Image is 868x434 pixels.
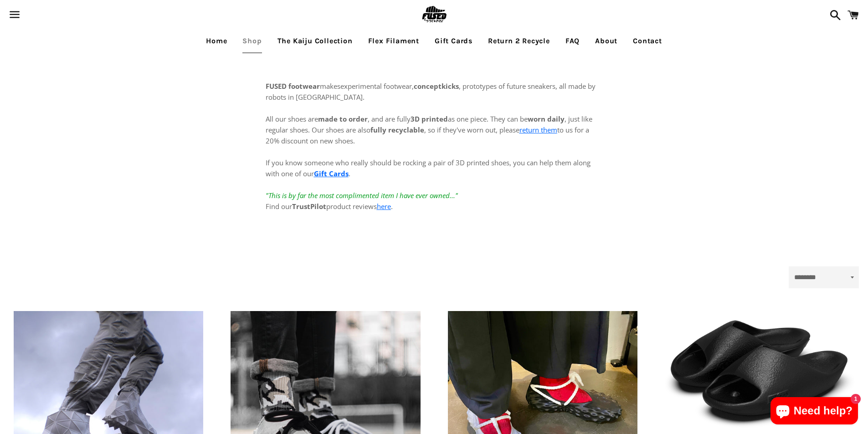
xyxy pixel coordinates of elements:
strong: worn daily [528,114,565,123]
inbox-online-store-chat: Shopify online store chat [768,397,861,427]
strong: conceptkicks [414,82,459,91]
a: Shop [236,30,268,52]
strong: fully recyclable [370,125,424,134]
a: return them [519,125,557,134]
span: experimental footwear, , prototypes of future sneakers, all made by robots in [GEOGRAPHIC_DATA]. [266,82,596,102]
a: Gift Cards [314,169,349,178]
a: Slate-Black [665,311,854,431]
a: Contact [626,30,669,52]
a: FAQ [559,30,586,52]
p: All our shoes are , and are fully as one piece. They can be , just like regular shoes. Our shoes ... [266,102,603,212]
a: The Kaiju Collection [271,30,360,52]
a: Home [199,30,234,52]
a: Return 2 Recycle [481,30,557,52]
em: "This is by far the most complimented item I have ever owned..." [266,191,458,200]
strong: TrustPilot [292,202,326,211]
span: makes [266,82,340,91]
a: About [588,30,624,52]
strong: FUSED footwear [266,82,320,91]
strong: 3D printed [411,114,448,123]
a: Gift Cards [428,30,479,52]
strong: made to order [318,114,368,123]
a: Flex Filament [361,30,426,52]
a: here [377,202,391,211]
